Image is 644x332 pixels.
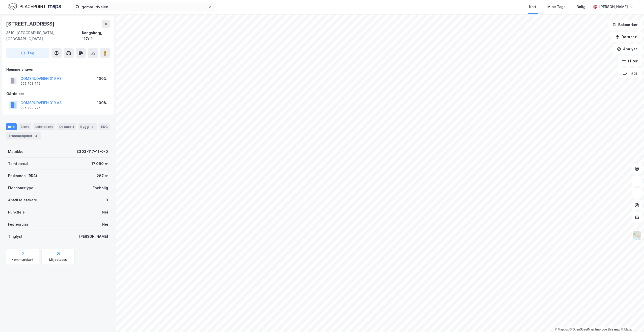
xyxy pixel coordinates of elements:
button: Tag [6,48,49,58]
div: 17 060 ㎡ [91,161,108,167]
div: Tinglyst [8,233,22,240]
div: 995 793 776 [20,106,41,110]
button: Tags [619,68,642,78]
div: Kommunekart [12,258,34,262]
div: Nei [102,221,108,227]
div: Transaksjoner [6,132,41,139]
iframe: Chat Widget [619,308,644,332]
div: Bygg [78,123,97,130]
img: logo.f888ab2527a4732fd821a326f86c7f29.svg [8,2,61,11]
div: 100% [97,76,107,82]
input: Søk på adresse, matrikkel, gårdeiere, leietakere eller personer [79,3,208,11]
div: 100% [97,100,107,106]
button: Filter [618,56,642,66]
div: Eiendomstype [8,185,33,191]
div: Mine Tags [547,4,566,10]
div: Datasett [57,123,76,130]
div: 3303-117-11-0-0 [76,149,108,155]
div: ESG [99,123,110,130]
div: Miljøstatus [49,258,67,262]
button: Analyse [613,44,642,54]
a: Improve this map [595,328,620,331]
div: [PERSON_NAME] [79,233,108,240]
div: Festegrunn [8,221,28,227]
div: 0 [105,197,108,203]
div: Gårdeiere [6,91,110,97]
button: Datasett [611,32,642,42]
div: [PERSON_NAME] [599,4,628,10]
div: Kart [529,4,536,10]
div: Kongsberg, 117/11 [82,30,110,42]
div: Bruksareal (BRA) [8,173,37,179]
div: [STREET_ADDRESS] [6,20,56,28]
div: Antall leietakere [8,197,37,203]
div: Tomteareal [8,161,28,167]
div: Leietakere [33,123,55,130]
a: Mapbox [555,328,569,331]
div: Kontrollprogram for chat [619,308,644,332]
div: 4 [34,133,39,138]
button: Bokmerker [608,20,642,30]
div: Enebolig [93,185,108,191]
div: Matrikkel [8,149,24,155]
div: 4 [90,124,95,129]
div: Bolig [577,4,585,10]
div: Nei [102,209,108,215]
div: Punktleie [8,209,25,215]
div: 995 793 776 [20,82,41,86]
div: 3619, [GEOGRAPHIC_DATA], [GEOGRAPHIC_DATA] [6,30,82,42]
img: Z [632,231,642,240]
div: 287 ㎡ [97,173,108,179]
div: Info [6,123,17,130]
div: Hjemmelshaver [6,66,110,73]
div: Eiere [19,123,31,130]
a: OpenStreetMap [570,328,594,331]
